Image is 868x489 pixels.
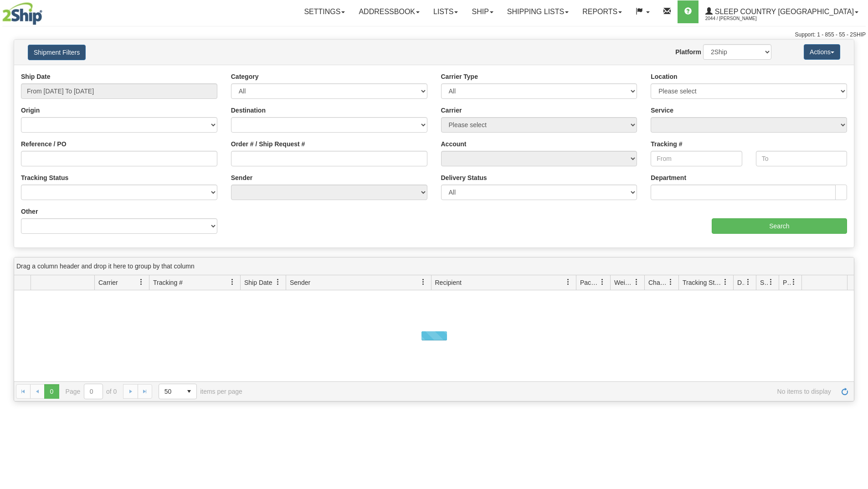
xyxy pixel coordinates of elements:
[713,8,854,15] span: Sleep Country [GEOGRAPHIC_DATA]
[580,278,599,287] span: Packages
[426,0,465,23] a: Lists
[465,0,500,23] a: Ship
[651,72,677,81] label: Location
[231,139,305,149] label: Order # / Ship Request #
[651,173,686,182] label: Department
[441,139,467,149] label: Account
[847,198,867,291] iframe: chat widget
[560,274,576,290] a: Recipient filter column settings
[14,257,854,275] div: grid grouping header
[21,106,40,115] label: Origin
[575,0,629,23] a: Reports
[756,151,847,166] input: To
[21,173,68,182] label: Tracking Status
[683,278,722,287] span: Tracking Status
[740,274,756,290] a: Delivery Status filter column settings
[21,207,38,216] label: Other
[159,384,242,399] span: items per page
[44,384,59,399] span: Page 0
[651,106,673,115] label: Service
[435,278,462,287] span: Recipient
[21,139,67,149] label: Reference / PO
[651,139,682,149] label: Tracking #
[595,274,610,290] a: Packages filter column settings
[297,0,352,23] a: Settings
[2,31,866,39] div: Support: 1 - 855 - 55 - 2SHIP
[182,384,196,399] span: select
[837,384,852,399] a: Refresh
[66,384,117,399] span: Page of 0
[98,278,118,287] span: Carrier
[705,14,774,23] span: 2044 / [PERSON_NAME]
[675,47,701,57] label: Platform
[763,274,779,290] a: Shipment Issues filter column settings
[651,151,742,166] input: From
[629,274,644,290] a: Weight filter column settings
[134,274,149,290] a: Carrier filter column settings
[786,274,801,290] a: Pickup Status filter column settings
[804,44,840,60] button: Actions
[290,278,310,287] span: Sender
[270,274,286,290] a: Ship Date filter column settings
[783,278,791,287] span: Pickup Status
[164,387,176,396] span: 50
[737,278,745,287] span: Delivery Status
[614,278,633,287] span: Weight
[441,106,462,115] label: Carrier
[500,0,575,23] a: Shipping lists
[441,173,487,182] label: Delivery Status
[244,278,272,287] span: Ship Date
[255,388,831,395] span: No items to display
[352,0,426,23] a: Addressbook
[663,274,678,290] a: Charge filter column settings
[718,274,733,290] a: Tracking Status filter column settings
[159,384,197,399] span: Page sizes drop down
[231,173,252,182] label: Sender
[231,72,259,81] label: Category
[225,274,240,290] a: Tracking # filter column settings
[712,218,847,234] input: Search
[648,278,668,287] span: Charge
[153,278,183,287] span: Tracking #
[760,278,768,287] span: Shipment Issues
[21,72,51,81] label: Ship Date
[2,2,42,25] img: logo2044.jpg
[231,106,266,115] label: Destination
[28,45,86,60] button: Shipment Filters
[699,0,865,23] a: Sleep Country [GEOGRAPHIC_DATA] 2044 / [PERSON_NAME]
[416,274,431,290] a: Sender filter column settings
[441,72,478,81] label: Carrier Type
